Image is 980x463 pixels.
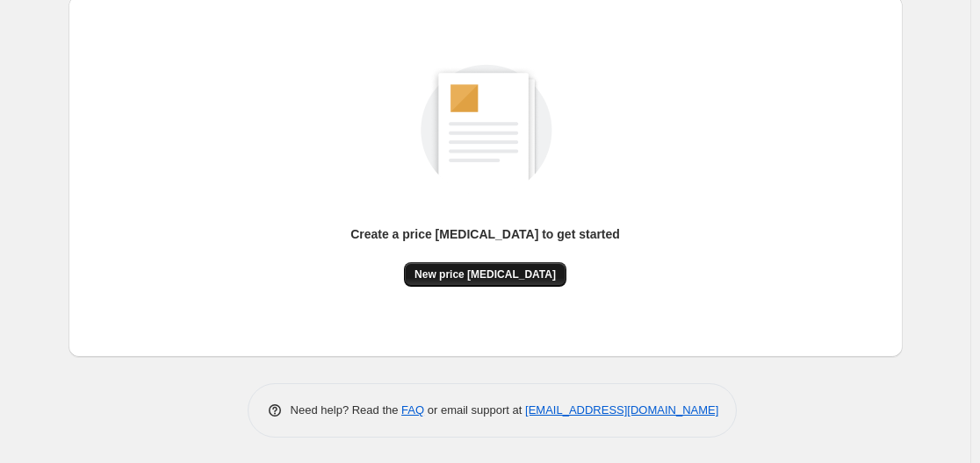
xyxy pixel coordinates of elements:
[401,403,424,417] a: FAQ
[525,403,718,417] a: [EMAIL_ADDRESS][DOMAIN_NAME]
[424,403,525,417] span: or email support at
[414,267,556,281] span: New price [MEDICAL_DATA]
[404,262,566,287] button: New price [MEDICAL_DATA]
[291,403,402,417] span: Need help? Read the
[350,225,620,243] p: Create a price [MEDICAL_DATA] to get started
